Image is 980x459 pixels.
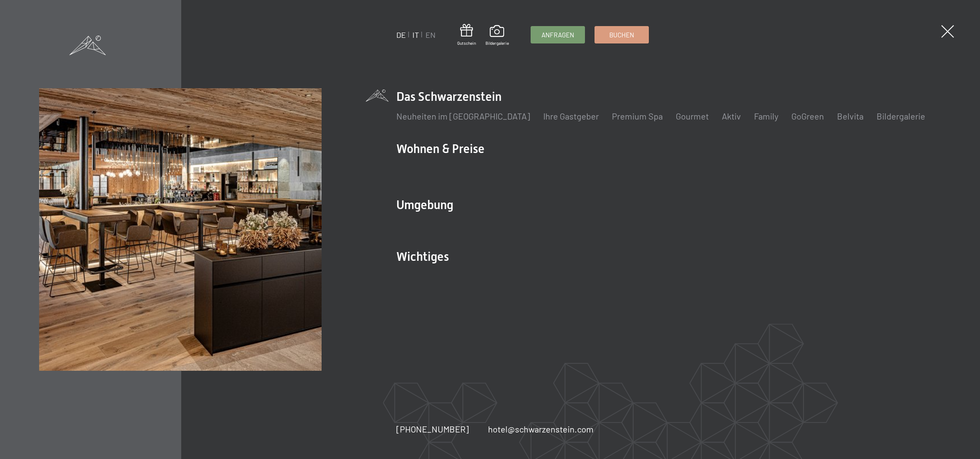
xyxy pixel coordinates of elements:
[531,27,585,43] a: Anfragen
[396,30,406,40] a: DE
[877,111,925,121] a: Bildergalerie
[396,423,469,435] a: [PHONE_NUMBER]
[485,25,509,46] a: Bildergalerie
[595,27,648,43] a: Buchen
[754,111,778,121] a: Family
[485,40,509,46] span: Bildergalerie
[609,30,634,40] span: Buchen
[396,111,530,121] a: Neuheiten im [GEOGRAPHIC_DATA]
[412,30,419,40] a: IT
[457,24,476,46] a: Gutschein
[488,423,594,435] a: hotel@schwarzenstein.com
[722,111,741,121] a: Aktiv
[425,30,435,40] a: EN
[543,111,599,121] a: Ihre Gastgeber
[791,111,824,121] a: GoGreen
[612,111,663,121] a: Premium Spa
[39,88,321,370] img: Wellnesshotel Südtirol SCHWARZENSTEIN - Wellnessurlaub in den Alpen, Wandern und Wellness
[396,424,469,434] span: [PHONE_NUMBER]
[541,30,574,40] span: Anfragen
[676,111,709,121] a: Gourmet
[837,111,864,121] a: Belvita
[457,40,476,46] span: Gutschein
